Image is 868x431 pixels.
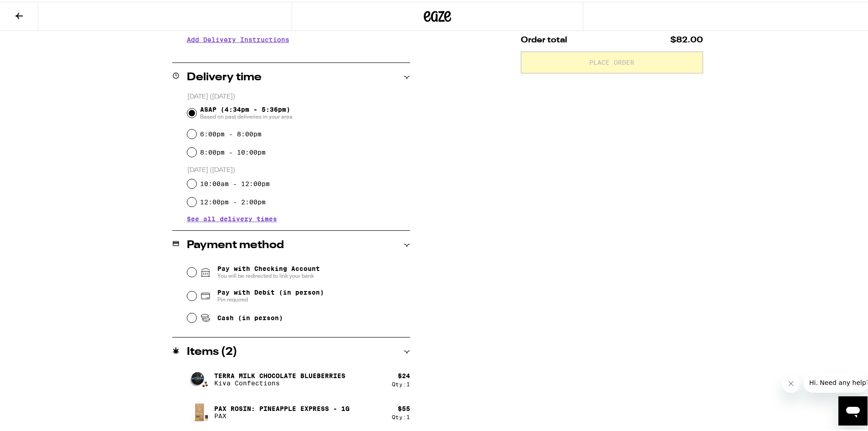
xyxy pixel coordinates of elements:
[187,164,410,173] p: [DATE] ([DATE])
[589,57,634,64] span: Place Order
[200,111,293,119] span: Based on past deliveries in your area
[838,395,868,424] iframe: Button to launch messaging window
[187,345,237,356] h2: Items ( 2 )
[804,371,868,391] iframe: Message from company
[187,91,410,99] p: [DATE] ([DATE])
[200,197,266,204] label: 12:00pm - 2:00pm
[187,48,410,56] p: We'll contact you at [PHONE_NUMBER] when we arrive
[398,403,410,410] div: $ 55
[782,373,800,391] iframe: Close message
[187,365,212,390] img: Terra Milk Chocolate Blueberries
[200,178,270,186] label: 10:00am - 12:00pm
[670,34,703,42] span: $82.00
[187,398,212,423] img: PAX Rosin: Pineapple Express - 1g
[187,238,284,249] h2: Payment method
[200,147,266,154] label: 8:00pm - 10:00pm
[217,312,283,320] span: Cash (in person)
[214,403,349,410] p: PAX Rosin: Pineapple Express - 1g
[217,270,320,278] span: You will be redirected to link your bank
[392,412,410,418] div: Qty: 1
[217,294,324,301] span: Pin required
[521,34,567,42] span: Order total
[5,6,66,14] span: Hi. Need any help?
[200,104,293,119] span: ASAP (4:34pm - 5:36pm)
[214,370,345,378] p: Terra Milk Chocolate Blueberries
[214,410,349,418] p: PAX
[214,378,345,385] p: Kiva Confections
[187,70,262,81] h2: Delivery time
[217,287,324,294] span: Pay with Debit (in person)
[217,263,320,278] span: Pay with Checking Account
[398,370,410,378] div: $ 24
[200,129,262,136] label: 6:00pm - 8:00pm
[187,214,277,220] button: See all delivery times
[392,379,410,385] div: Qty: 1
[521,50,703,72] button: Place Order
[187,27,410,48] h3: Add Delivery Instructions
